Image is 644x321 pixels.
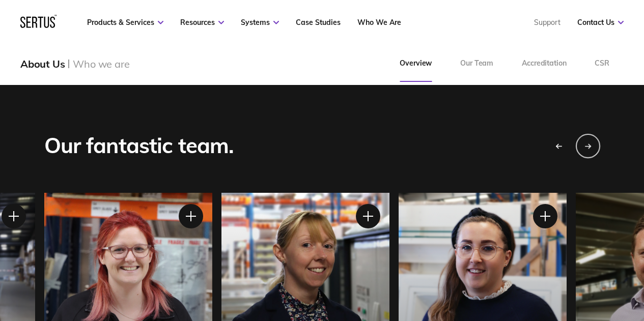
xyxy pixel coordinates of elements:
a: CSR [580,45,624,82]
a: Who We Are [357,18,401,27]
div: About Us [20,57,65,70]
a: Resources [180,18,224,27]
a: Contact Us [577,18,624,27]
a: Support [534,18,561,27]
div: Our fantastic team. [44,132,234,159]
div: Next slide [576,134,600,158]
a: Accreditation [508,45,580,82]
a: Case Studies [296,18,341,27]
a: Our Team [446,45,508,82]
div: Previous slide [546,134,571,158]
a: Systems [241,18,279,27]
div: Who we are [73,57,129,70]
a: Products & Services [87,18,163,27]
